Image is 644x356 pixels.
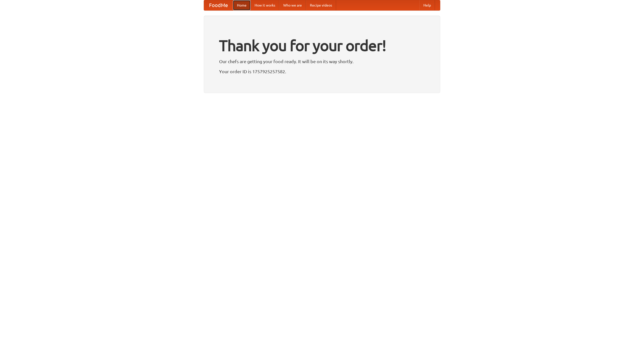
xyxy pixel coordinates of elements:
[233,0,251,10] a: Home
[279,0,306,10] a: Who we are
[204,0,233,10] a: FoodMe
[419,0,435,10] a: Help
[219,58,425,65] p: Our chefs are getting your food ready. It will be on its way shortly.
[306,0,336,10] a: Recipe videos
[251,0,279,10] a: How it works
[219,68,425,75] p: Your order ID is 1757925257582.
[219,33,425,58] h1: Thank you for your order!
